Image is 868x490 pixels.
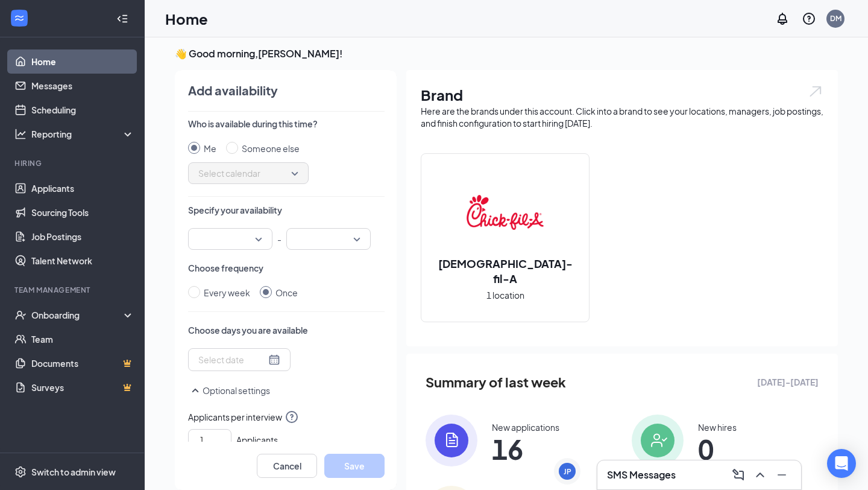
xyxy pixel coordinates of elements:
[492,438,559,460] span: 16
[802,11,816,26] svg: QuestionInfo
[188,410,385,424] span: Applicants per interview
[492,421,559,433] div: New applications
[421,256,589,286] h2: [DEMOGRAPHIC_DATA]-fil-A
[564,466,571,477] div: JP
[772,465,791,485] button: Minimize
[31,200,134,224] a: Sourcing Tools
[467,174,544,251] img: Chick-fil-A
[204,286,250,299] div: Every week
[14,309,27,321] svg: UserCheck
[204,142,216,155] div: Me
[808,84,823,98] img: open.6027fd2a22e1237b5b06.svg
[275,286,298,299] div: Once
[198,353,266,366] input: Select date
[775,468,789,482] svg: Minimize
[188,204,385,216] p: Specify your availability
[31,249,134,273] a: Talent Network
[729,465,748,485] button: ComposeMessage
[31,98,134,122] a: Scheduling
[257,454,317,478] button: Cancel
[632,415,684,466] img: icon
[31,74,134,98] a: Messages
[188,262,385,274] p: Choose frequency
[426,415,477,466] img: icon
[188,383,270,398] button: SmallChevronUpOptional settings
[31,466,116,478] div: Switch to admin view
[116,13,128,25] svg: Collapse
[698,438,737,460] span: 0
[426,372,566,393] span: Summary of last week
[188,324,385,336] p: Choose days you are available
[31,49,134,74] a: Home
[285,410,299,424] svg: QuestionInfo
[165,8,208,29] h1: Home
[324,454,385,478] button: Save
[753,468,767,482] svg: ChevronUp
[775,11,790,26] svg: Notifications
[31,128,135,140] div: Reporting
[31,309,124,321] div: Onboarding
[750,465,770,485] button: ChevronUp
[198,164,298,182] span: Select calendar
[188,424,385,451] div: Applicants
[830,13,841,24] div: DM
[607,468,676,482] h3: SMS Messages
[31,375,134,399] a: SurveysCrown
[14,285,132,295] div: Team Management
[175,47,838,60] h3: 👋 Good morning, [PERSON_NAME] !
[188,383,203,398] svg: SmallChevronUp
[242,142,300,155] div: Someone else
[421,105,823,129] div: Here are the brands under this account. Click into a brand to see your locations, managers, job p...
[827,449,856,478] div: Open Intercom Messenger
[31,176,134,200] a: Applicants
[14,158,132,168] div: Hiring
[14,466,27,478] svg: Settings
[731,468,746,482] svg: ComposeMessage
[277,228,281,250] p: -
[421,84,823,105] h1: Brand
[14,128,27,140] svg: Analysis
[757,375,819,389] span: [DATE] - [DATE]
[698,421,737,433] div: New hires
[193,431,231,449] input: 1
[31,327,134,351] a: Team
[31,351,134,375] a: DocumentsCrown
[486,288,524,302] span: 1 location
[188,118,385,130] p: Who is available during this time?
[31,224,134,249] a: Job Postings
[13,12,25,24] svg: WorkstreamLogo
[188,82,278,99] h4: Add availability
